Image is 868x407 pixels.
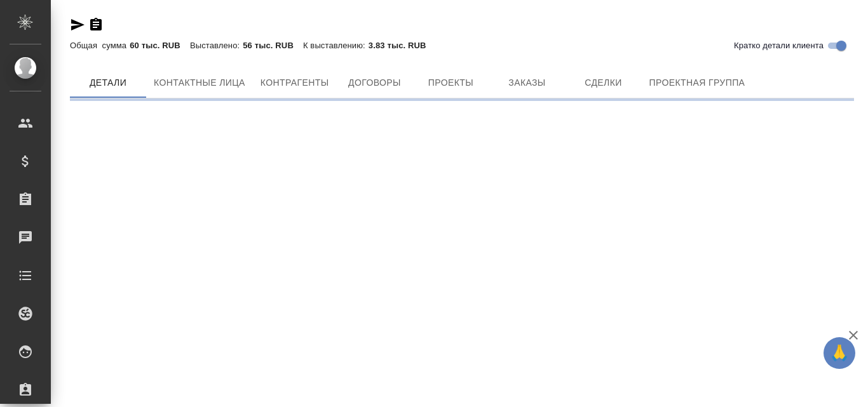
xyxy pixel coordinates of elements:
[824,337,855,369] button: 🙏
[88,17,104,32] button: Скопировать ссылку
[190,41,243,50] p: Выставлено:
[261,75,329,91] span: Контрагенты
[154,75,245,91] span: Контактные лица
[496,75,557,91] span: Заказы
[369,41,436,50] p: 3.83 тыс. RUB
[70,17,85,32] button: Скопировать ссылку для ЯМессенджера
[573,75,634,91] span: Сделки
[303,41,369,50] p: К выставлению:
[70,41,130,50] p: Общая сумма
[344,75,405,91] span: Договоры
[649,75,745,91] span: Проектная группа
[734,39,824,52] span: Кратко детали клиента
[420,75,481,91] span: Проекты
[243,41,303,50] p: 56 тыс. RUB
[130,41,190,50] p: 60 тыс. RUB
[78,75,139,91] span: Детали
[829,340,850,366] span: 🙏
